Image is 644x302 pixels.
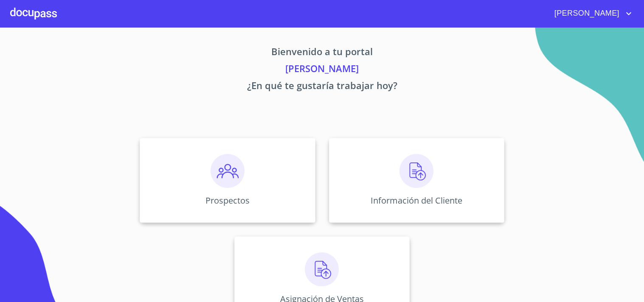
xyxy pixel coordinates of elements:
[548,7,624,20] span: [PERSON_NAME]
[399,154,433,188] img: carga.png
[205,195,250,206] p: Prospectos
[371,195,462,206] p: Información del Cliente
[61,45,584,62] p: Bienvenido a tu portal
[211,154,245,188] img: prospectos.png
[61,62,584,78] p: [PERSON_NAME]
[548,7,634,20] button: account of current user
[61,78,584,95] p: ¿En qué te gustaría trabajar hoy?
[305,252,339,286] img: carga.png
